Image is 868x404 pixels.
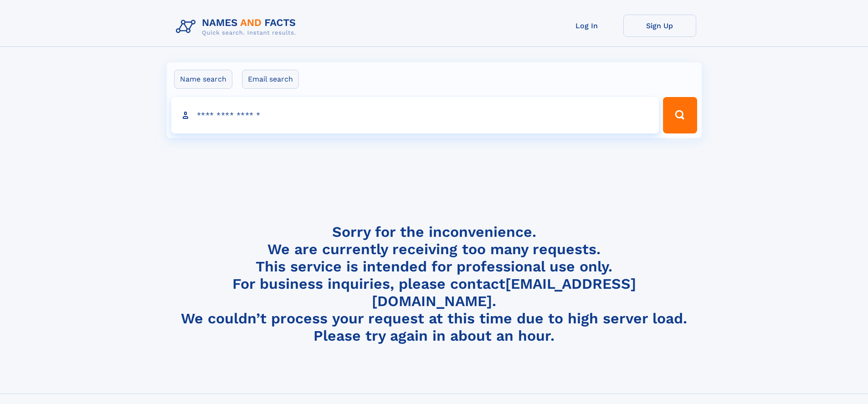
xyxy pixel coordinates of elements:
[172,223,696,345] h4: Sorry for the inconvenience. We are currently receiving too many requests. This service is intend...
[663,97,697,133] button: Search Button
[242,70,299,89] label: Email search
[550,15,623,37] a: Log In
[623,15,696,37] a: Sign Up
[174,70,232,89] label: Name search
[372,275,636,310] a: [EMAIL_ADDRESS][DOMAIN_NAME]
[172,15,303,39] img: Logo Names and Facts
[171,97,659,133] input: search input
